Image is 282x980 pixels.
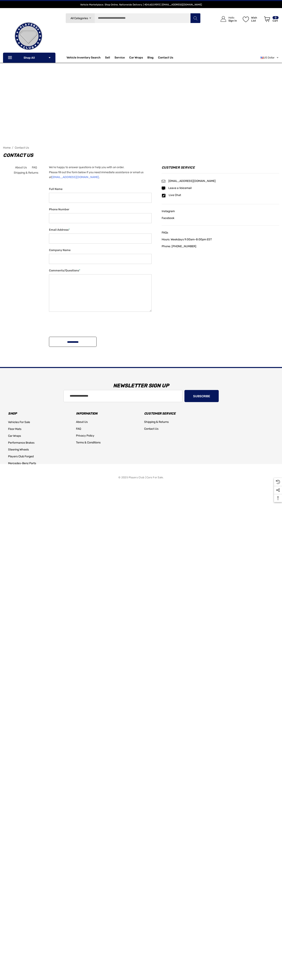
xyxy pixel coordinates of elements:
span: Players Club Forged [8,455,34,458]
a: Hours: Weekdays 9:00am-8:00pm EST [162,237,279,242]
span: Shipping & Returns [144,420,169,424]
span: Terms & Conditions [76,441,101,444]
span: [EMAIL_ADDRESS][DOMAIN_NAME] [168,179,216,183]
h3: Newsletter Sign Up [5,380,277,392]
span: About Us [76,420,88,424]
iframe: reCAPTCHA [49,315,110,330]
p: 0 [273,16,279,19]
span: Sell [105,56,110,60]
span: Steering Wheels [8,448,29,451]
a: Shipping & Returns [144,419,169,425]
a: Blog [147,56,154,60]
span: Vehicle Marketplace. Shop Online. Nationwide Delivery. | 404.602.9593 | [EMAIL_ADDRESS][DOMAIN_NAME] [80,3,202,6]
svg: Wish List [243,17,249,22]
svg: Recently Viewed [276,480,280,484]
a: Performance Brakes [8,439,34,446]
a: Contact Us [158,56,173,60]
span: FAQ [32,166,37,169]
svg: Icon Email [162,179,165,183]
span: Shipping & Returns [14,171,38,174]
span: Live Chat [169,193,181,197]
span: Mercedes-Benz Parts [8,462,36,465]
a: Contact Us [144,425,158,432]
svg: Top [274,496,282,500]
span: Performance Brakes [8,441,34,444]
a: Floor Mats [8,426,21,433]
a: About Us [76,419,88,425]
svg: Icon Line [7,55,14,60]
svg: Icon Arrow Down [89,17,92,20]
a: Contact Us [15,146,29,149]
a: USD [260,54,279,62]
a: Facebook [162,216,279,221]
span: About Us [15,166,27,169]
span: Contact Us [144,427,158,431]
a: Car Wraps [8,433,21,439]
svg: Icon Email [162,187,165,190]
a: Sell [105,54,114,62]
a: Leave a Voicemail [168,187,191,190]
a: FAQ [32,165,37,170]
h3: Shop [8,411,70,416]
span: All Categories [71,17,88,20]
a: Steering Wheels [8,446,29,453]
a: Instagram [162,209,279,214]
svg: Icon Arrow Down [48,56,51,59]
span: FAQs [162,231,168,234]
svg: Icon User Account [221,16,226,22]
a: [EMAIL_ADDRESS][DOMAIN_NAME] [52,175,99,179]
p: Sign In [228,19,237,22]
span: FAQ [76,427,81,431]
span: Privacy Policy [76,434,94,437]
a: Vehicles For Sale [8,419,30,426]
a: Terms & Conditions [76,439,101,446]
svg: Icon Email [162,194,166,198]
p: We're happy to answer questions or help you with an order. Please fill out the form below if you ... [49,165,151,180]
span: Instagram [162,210,175,213]
h3: Information [76,411,138,416]
img: Players Club | Cars For Sale [8,16,49,56]
label: Phone Number [49,207,151,212]
a: Cart with 0 items [262,12,279,28]
a: Players Club Forged [8,453,34,460]
label: Email Address [49,227,151,232]
label: Company Name [49,248,151,253]
h4: Customer Service [162,165,279,173]
button: Subscribe [184,390,219,402]
span: Vehicles For Sale [8,420,30,424]
a: FAQ [76,425,81,432]
a: Vehicle Inventory Search [67,56,101,60]
h3: Customer Service [144,411,206,416]
h1: Contact Us [3,151,279,159]
p: Shop All [3,53,55,63]
p: Wish List [251,16,262,22]
a: Live Chat [169,194,181,197]
a: [EMAIL_ADDRESS][DOMAIN_NAME] [168,179,216,183]
a: Phone: [PHONE_NUMBER] [162,244,279,249]
span: Car Wraps [8,434,21,438]
a: Home [3,146,11,149]
a: Mercedes-Benz Parts [8,460,36,467]
label: Full Name [49,187,151,192]
span: Hours: Weekdays 9:00am-8:00pm EST [162,238,212,241]
a: All Categories Icon Arrow Down Icon Arrow Up [66,13,95,23]
span: Phone: [PHONE_NUMBER] [162,245,196,248]
a: Car Wraps [129,54,147,62]
a: Shipping & Returns [14,170,38,175]
p: Hello [228,16,237,19]
svg: Review Your Cart [264,16,270,22]
a: Privacy Policy [76,432,94,439]
span: Facebook [162,216,174,220]
p: © 2025 Players Club | Cars For Sale. [118,475,163,480]
span: Car Wraps [129,56,143,60]
nav: Breadcrumb [3,144,279,151]
p: Cart [273,19,279,22]
a: Service [114,56,125,60]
